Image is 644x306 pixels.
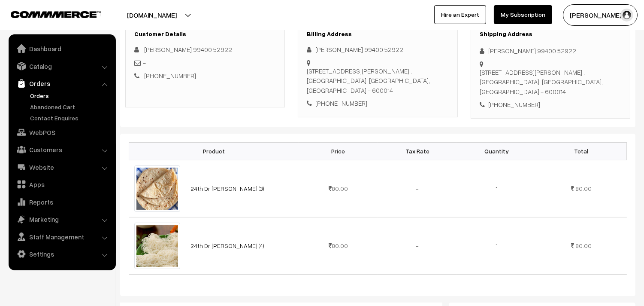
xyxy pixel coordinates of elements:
a: Reports [11,194,113,210]
span: 1 [496,185,498,192]
h3: Customer Details [134,31,276,38]
a: Hire an Expert [434,5,486,24]
div: [PHONE_NUMBER] [480,100,621,110]
span: [PERSON_NAME] 99400 52922 [144,46,232,53]
a: Catalog [11,58,113,74]
th: Tax Rate [378,142,457,160]
td: - [378,160,457,217]
a: Website [11,159,113,175]
span: 80.00 [575,242,592,249]
div: [STREET_ADDRESS][PERSON_NAME] . [GEOGRAPHIC_DATA], [GEOGRAPHIC_DATA], [GEOGRAPHIC_DATA] - 600014 [480,67,621,97]
span: 80.00 [329,185,348,192]
a: Settings [11,246,113,262]
a: [PHONE_NUMBER] [144,72,196,80]
a: Orders [28,91,113,100]
img: Chappathi-1.jpg [134,165,181,212]
th: Price [299,142,378,160]
img: user [620,9,633,21]
a: Dashboard [11,41,113,56]
div: [PERSON_NAME] 99400 52922 [480,46,621,56]
div: [STREET_ADDRESS][PERSON_NAME] . [GEOGRAPHIC_DATA], [GEOGRAPHIC_DATA], [GEOGRAPHIC_DATA] - 600014 [307,66,448,95]
button: [DOMAIN_NAME] [97,4,207,26]
img: idiyappam.jpg [134,223,181,269]
div: - [134,58,276,68]
span: 80.00 [575,185,592,192]
a: My Subscription [494,5,552,24]
a: Customers [11,142,113,157]
div: [PHONE_NUMBER] [307,98,448,108]
a: Staff Management [11,229,113,245]
a: 24th Dr [PERSON_NAME] (3) [190,185,264,192]
a: Orders [11,76,113,91]
a: Apps [11,177,113,192]
th: Quantity [457,142,536,160]
span: 80.00 [329,242,348,249]
th: Product [129,142,299,160]
button: [PERSON_NAME] s… [563,4,638,26]
img: COMMMERCE [11,11,101,18]
a: Marketing [11,211,113,227]
span: 1 [496,242,498,249]
a: Abandoned Cart [28,102,113,111]
div: [PERSON_NAME] 99400 52922 [307,45,448,55]
a: WebPOS [11,125,113,140]
h3: Shipping Address [480,31,621,38]
td: - [378,217,457,274]
th: Total [536,142,627,160]
h3: Billing Address [307,31,448,38]
a: COMMMERCE [11,9,86,19]
a: 24th Dr [PERSON_NAME] (4) [190,242,264,249]
a: Contact Enquires [28,113,113,122]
